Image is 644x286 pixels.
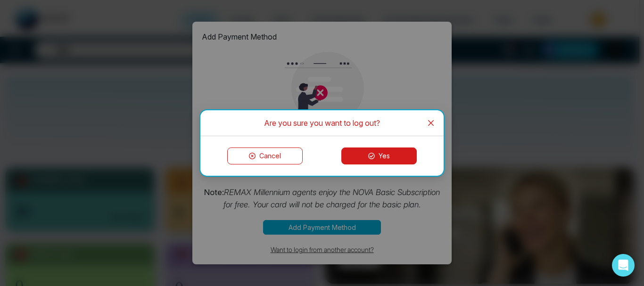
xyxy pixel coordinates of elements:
[341,147,417,164] button: Yes
[227,147,303,164] button: Cancel
[612,254,635,277] div: Open Intercom Messenger
[212,118,432,128] div: Are you sure you want to log out?
[418,110,444,136] button: Close
[427,119,435,127] span: close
